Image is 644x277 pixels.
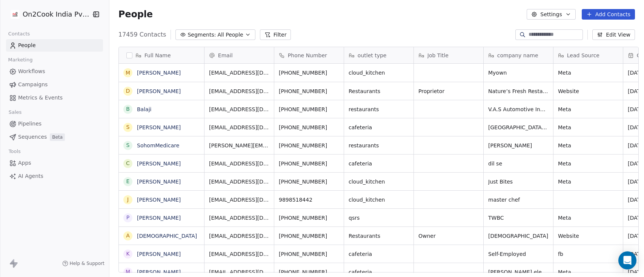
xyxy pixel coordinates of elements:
span: Apps [18,159,31,167]
span: Website [558,232,618,240]
span: Restaurants [349,87,409,95]
div: Job Title [414,47,483,63]
span: Restaurants [349,232,409,240]
span: cafeteria [349,124,409,131]
span: [PHONE_NUMBER] [279,178,339,185]
span: On2Cook India Pvt. Ltd. [23,9,89,19]
div: J [127,196,129,204]
span: cafeteria [349,160,409,167]
div: grid [119,64,204,273]
a: [PERSON_NAME] [137,269,181,275]
button: Settings [527,9,575,20]
span: company name [497,52,538,59]
span: [DEMOGRAPHIC_DATA] [488,232,549,240]
span: [PHONE_NUMBER] [279,87,339,95]
span: [PHONE_NUMBER] [279,268,339,276]
span: Meta [558,178,618,185]
span: 9898518442 [279,196,339,204]
a: Campaigns [6,78,103,91]
div: outlet type [344,47,413,63]
span: [EMAIL_ADDRESS][DOMAIN_NAME] [209,268,269,276]
a: [PERSON_NAME] [137,179,181,185]
span: cloud_kitchen [349,69,409,77]
button: Filter [260,29,291,40]
span: Help & Support [70,260,105,266]
span: Meta [558,124,618,131]
span: Beta [50,133,65,141]
div: M [126,268,130,276]
span: Contacts [5,28,33,40]
span: cloud_kitchen [349,196,409,204]
span: [PERSON_NAME] [488,142,549,149]
div: company name [484,47,553,63]
span: [EMAIL_ADDRESS][DOMAIN_NAME] [209,250,269,258]
span: Meta [558,142,618,149]
div: K [126,250,129,258]
span: [PHONE_NUMBER] [279,106,339,113]
span: Phone Number [288,52,327,59]
a: [PERSON_NAME] [137,88,181,94]
button: Edit View [592,29,635,40]
div: Open Intercom Messenger [618,251,636,269]
span: Owner [418,232,479,240]
button: Add Contacts [582,9,635,20]
span: Meta [558,106,618,113]
span: [EMAIL_ADDRESS][DOMAIN_NAME] [209,87,269,95]
a: [PERSON_NAME] [137,124,181,130]
span: AI Agents [18,172,43,180]
a: Help & Support [62,260,105,266]
span: [PERSON_NAME][EMAIL_ADDRESS][DOMAIN_NAME] [209,142,269,149]
span: [PHONE_NUMBER] [279,250,339,258]
span: [PHONE_NUMBER] [279,214,339,222]
span: cafeteria [349,268,409,276]
span: [EMAIL_ADDRESS][DOMAIN_NAME] [209,232,269,240]
span: All People [217,31,243,39]
a: Workflows [6,65,103,78]
span: Lead Source [567,52,599,59]
span: [EMAIL_ADDRESS][DOMAIN_NAME] [209,214,269,222]
button: On2Cook India Pvt. Ltd. [9,8,86,21]
span: Segments: [188,31,216,39]
div: D [126,87,130,95]
span: Workflows [18,67,45,75]
span: [PHONE_NUMBER] [279,69,339,77]
span: [EMAIL_ADDRESS][DOMAIN_NAME] [209,196,269,204]
span: Pipelines [18,120,41,128]
div: B [126,105,130,113]
a: SohomMedicare [137,142,179,148]
span: Meta [558,160,618,167]
span: Tools [5,146,24,157]
span: 17459 Contacts [118,30,166,39]
span: Sequences [18,133,47,141]
span: Nature’s Fresh Restaurant and Café [488,87,549,95]
div: Email [204,47,274,63]
a: [PERSON_NAME] [137,161,181,167]
span: Sales [5,107,25,118]
span: Email [218,52,233,59]
div: S [126,123,129,131]
a: Balaji [137,106,151,112]
span: [EMAIL_ADDRESS][DOMAIN_NAME] [209,160,269,167]
div: M [126,69,130,77]
span: Marketing [5,54,36,66]
a: People [6,39,103,52]
div: C [126,159,130,167]
a: SequencesBeta [6,131,103,143]
span: Myown [488,69,549,77]
span: Campaigns [18,81,48,89]
a: AI Agents [6,170,103,182]
a: [DEMOGRAPHIC_DATA] [137,233,197,239]
span: V.A.S Automotive India Pvt Ltd [488,106,549,113]
span: cafeteria [349,250,409,258]
div: E [126,178,129,185]
span: Just Bites [488,178,549,185]
span: [EMAIL_ADDRESS][DOMAIN_NAME] [209,124,269,131]
div: Phone Number [274,47,344,63]
a: [PERSON_NAME] [137,70,181,76]
span: Meta [558,69,618,77]
div: S [126,141,129,149]
span: [EMAIL_ADDRESS][DOMAIN_NAME] [209,106,269,113]
span: Metrics & Events [18,94,63,102]
span: [EMAIL_ADDRESS][DOMAIN_NAME] [209,178,269,185]
span: Full Name [144,52,171,59]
